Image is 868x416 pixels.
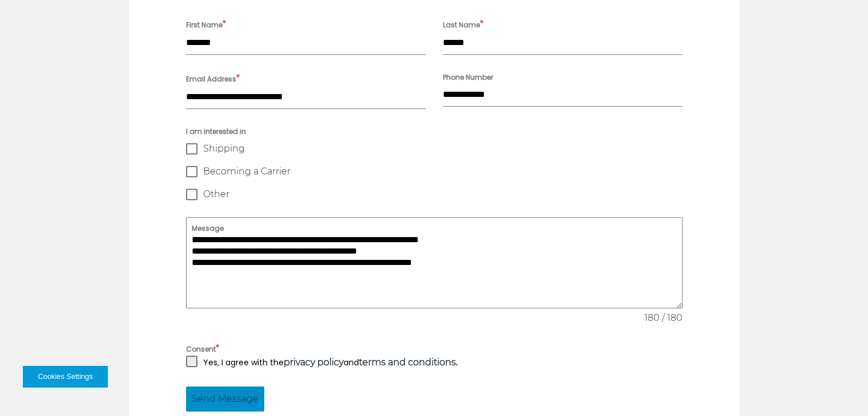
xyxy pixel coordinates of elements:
label: Other [186,189,683,200]
span: Becoming a Carrier [203,166,290,177]
label: Shipping [186,143,683,154]
span: I am interested in [186,126,683,137]
span: 180 / 180 [637,311,683,325]
button: Send Message [186,386,264,411]
a: terms and conditions [359,357,456,368]
strong: . [359,357,458,368]
button: Cookies Settings [23,366,108,388]
span: Other [203,189,229,200]
label: Consent [186,342,683,356]
span: Send Message [192,392,259,406]
label: Becoming a Carrier [186,166,683,177]
span: Shipping [203,143,245,154]
p: Yes, I agree with the and [203,356,458,369]
a: privacy policy [284,357,344,368]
